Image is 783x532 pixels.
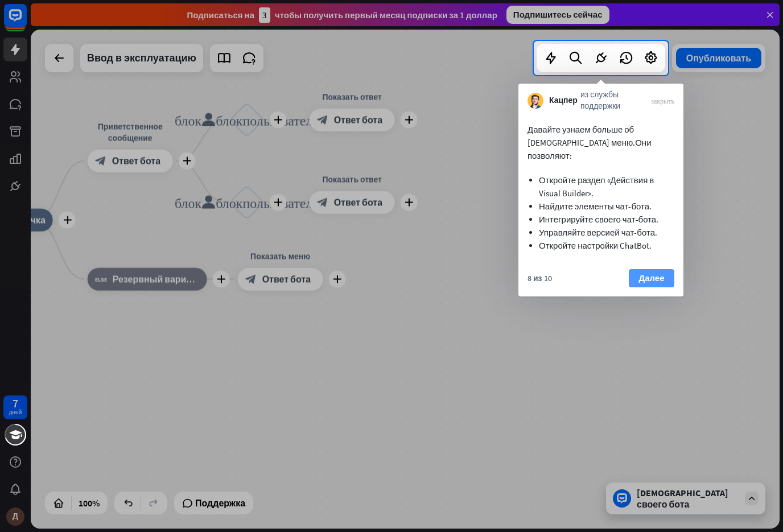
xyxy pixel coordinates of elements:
[539,227,657,238] ya-tr-span: Управляйте версией чат-бота.
[629,269,674,287] button: Далее
[549,95,578,105] ya-tr-span: Кацпер
[539,240,652,251] ya-tr-span: Откройте настройки ChatBot.
[638,270,664,286] ya-tr-span: Далее
[539,201,652,212] ya-tr-span: Найдите элементы чат-бота.
[528,273,552,283] ya-tr-span: 8 из 10
[651,97,674,104] ya-tr-span: закрыть
[539,214,658,225] ya-tr-span: Интегрируйте своего чат-бота.
[580,89,620,111] ya-tr-span: из службы поддержки
[539,175,654,199] ya-tr-span: Откройте раздел «Действия в Visual Builder».
[528,124,635,148] ya-tr-span: Давайте узнаем больше об [DEMOGRAPHIC_DATA] меню.
[9,5,43,39] button: Open LiveChat chat widget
